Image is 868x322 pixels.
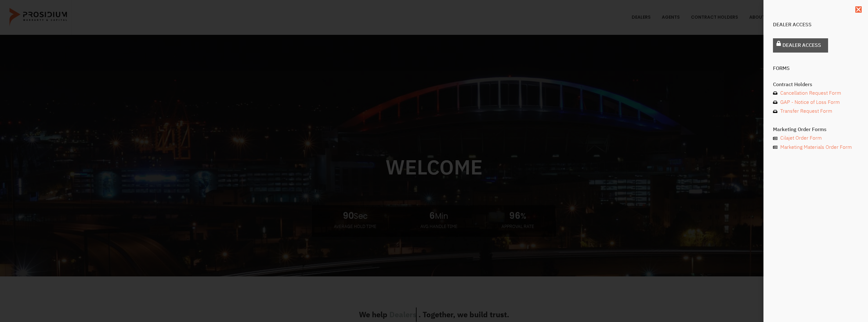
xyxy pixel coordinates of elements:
[779,89,841,98] span: Cancellation Request Form
[855,6,862,13] a: Close
[773,82,858,87] h4: Contract Holders
[773,66,858,71] h4: Forms
[779,107,832,116] span: Transfer Request Form
[779,143,852,152] span: Marketing Materials Order Form
[773,98,858,107] a: GAP - Notice of Loss Form
[773,89,858,98] a: Cancellation Request Form
[773,22,858,27] h4: Dealer Access
[773,107,858,116] a: Transfer Request Form
[779,134,822,143] span: Cilajet Order Form
[779,98,840,107] span: GAP - Notice of Loss Form
[773,143,858,152] a: Marketing Materials Order Form
[773,38,828,53] a: Dealer Access
[773,127,858,132] h4: Marketing Order Forms
[782,41,821,50] span: Dealer Access
[773,134,858,143] a: Cilajet Order Form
